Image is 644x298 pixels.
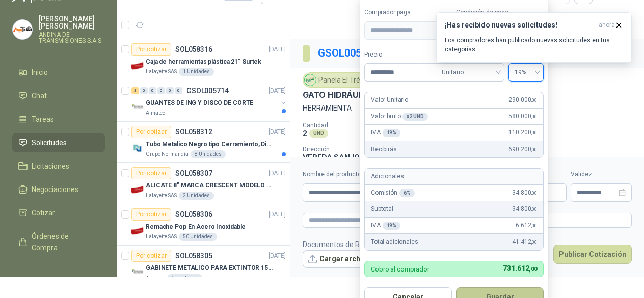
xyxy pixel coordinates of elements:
a: Órdenes de Compra [12,227,105,257]
div: 0 [149,87,156,94]
p: Cobro al comprador [371,266,430,273]
label: Comprador paga [364,8,452,17]
p: / SOL058276 [318,45,436,61]
img: Company Logo [131,60,144,72]
p: Almatec [146,109,165,117]
span: Tareas [32,114,54,125]
p: [DATE] [269,210,286,220]
label: Nombre del producto [303,170,424,179]
div: 3 [131,87,139,94]
img: Company Logo [13,20,32,39]
p: [DATE] [269,251,286,261]
span: ,00 [531,190,537,196]
div: 19 % [383,222,401,230]
span: Licitaciones [32,160,69,172]
p: Valor bruto [371,112,428,121]
button: ¡Has recibido nuevas solicitudes!ahora Los compradores han publicado nuevas solicitudes en tus ca... [436,12,632,63]
p: [PERSON_NAME] [PERSON_NAME] [39,15,105,30]
div: 0 [140,87,148,94]
span: 34.800 [512,188,537,198]
p: ALICATE 8" MARCA CRESCENT MODELO 38008tv [146,181,273,191]
p: Grupo Normandía [146,150,189,158]
p: SOL058312 [175,128,212,136]
p: GATO HIDRÁULICO TIPO BOTELLA 20 TONELADA [303,90,498,100]
div: 0 [166,87,174,94]
div: 8 Unidades [191,150,226,158]
a: Inicio [12,63,105,82]
div: 50 Unidades [179,233,217,241]
p: Dirección [303,146,396,153]
div: 1 Unidades [179,68,214,76]
div: Por cotizar [131,167,171,179]
p: Caja de herramientas plástica 21" Surtek [146,57,261,67]
img: Company Logo [131,225,144,237]
p: HERRAMIENTA [303,102,632,114]
p: Valor Unitario [371,95,408,105]
p: SOL058305 [175,252,212,259]
a: Por cotizarSOL058312[DATE] Company LogoTubo Metalico Negro tipo Cerramiento, Diametro 1-1/2", Esp... [117,122,290,163]
a: 3 0 0 0 0 0 GSOL005714[DATE] Company LogoGUANTES DE ING Y DISCO DE CORTEAlmatec [131,85,288,117]
div: Por cotizar [131,250,171,262]
div: x 2 UND [403,113,427,121]
span: 110.200 [508,128,537,138]
div: 19 % [383,129,401,137]
p: IVA [371,221,400,230]
div: Por cotizar [131,43,171,56]
p: Lafayette SAS [146,233,177,241]
p: Documentos de Referencia [303,239,391,250]
label: Validez [571,170,632,179]
span: 41.412 [512,237,537,247]
div: 0 [175,87,182,94]
label: Precio [364,50,436,60]
a: Licitaciones [12,156,105,176]
p: GABINETE METALICO PARA EXTINTOR 15 LB [146,263,273,273]
span: ,00 [529,266,537,273]
p: Comisión [371,188,415,198]
button: Publicar Cotización [553,245,632,264]
a: Cotizar [12,203,105,223]
span: Solicitudes [32,137,67,148]
p: Los compradores han publicado nuevas solicitudes en tus categorías. [445,36,623,54]
p: VEREDA SANJON DE PIEDRA [GEOGRAPHIC_DATA] , [PERSON_NAME][GEOGRAPHIC_DATA] [303,153,396,196]
img: Company Logo [131,101,144,113]
p: Cantidad [303,122,418,129]
h3: ¡Has recibido nuevas solicitudes! [445,21,595,30]
div: 2 Unidades [179,192,214,200]
span: 6.612 [516,221,537,230]
button: Cargar archivo [303,250,376,268]
p: Remache Pop En Acero Inoxidable [146,222,246,232]
img: Company Logo [305,74,316,86]
span: Chat [32,90,47,101]
img: Company Logo [131,183,144,196]
p: Recibirás [371,145,397,154]
span: ,00 [531,206,537,212]
p: Lafayette SAS [146,192,177,200]
p: SOL058307 [175,170,212,177]
p: Adicionales [371,172,404,181]
p: SOL058316 [175,46,212,53]
p: [DATE] [269,45,286,55]
div: UND [309,129,328,138]
a: Chat [12,86,105,105]
span: Unitario [442,65,498,80]
a: Por cotizarSOL058306[DATE] Company LogoRemache Pop En Acero InoxidableLafayette SAS50 Unidades [117,204,290,246]
span: ,00 [531,130,537,136]
p: [DATE] [269,127,286,137]
a: Negociaciones [12,180,105,199]
img: Company Logo [131,266,144,278]
p: [DATE] [269,86,286,96]
span: ,00 [531,97,537,103]
p: Total adicionales [371,237,418,247]
p: [DATE] [269,169,286,178]
div: 0 [157,87,165,94]
a: Solicitudes [12,133,105,152]
a: Por cotizarSOL058316[DATE] Company LogoCaja de herramientas plástica 21" SurtekLafayette SAS1 Uni... [117,39,290,80]
a: GSOL005708 [318,47,378,59]
a: Por cotizarSOL058307[DATE] Company LogoALICATE 8" MARCA CRESCENT MODELO 38008tvLafayette SAS2 Uni... [117,163,290,204]
span: ,00 [531,114,537,119]
div: 6 % [399,189,415,197]
p: GUANTES DE ING Y DISCO DE CORTE [146,98,253,108]
span: Órdenes de Compra [32,231,95,253]
span: Negociaciones [32,184,78,195]
p: GSOL005714 [186,87,229,94]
